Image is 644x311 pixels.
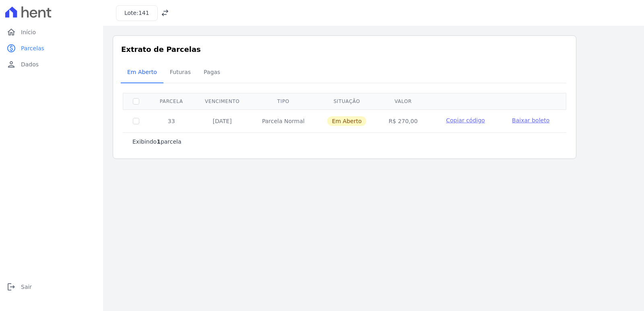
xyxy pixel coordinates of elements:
span: 141 [138,10,149,16]
h3: Extrato de Parcelas [121,44,568,55]
th: Situação [316,93,378,109]
h3: Lote: [124,9,149,17]
b: 1 [157,138,161,145]
span: Copiar código [446,117,485,124]
span: Pagas [199,64,225,80]
span: Sair [21,283,32,291]
span: Parcelas [21,44,44,52]
i: logout [6,282,16,292]
th: Tipo [251,93,316,109]
td: Parcela Normal [251,109,316,132]
a: paidParcelas [3,40,100,56]
i: paid [6,43,16,53]
span: Dados [21,60,39,68]
span: Em Aberto [122,64,162,80]
a: Pagas [197,62,227,83]
a: Baixar boleto [512,116,549,124]
td: [DATE] [194,109,251,132]
i: person [6,60,16,69]
button: Copiar código [438,116,493,124]
a: personDados [3,56,100,72]
span: Futuras [165,64,196,80]
a: logoutSair [3,279,100,295]
span: Início [21,28,36,36]
a: homeInício [3,24,100,40]
th: Valor [378,93,428,109]
td: 33 [149,109,194,132]
a: Em Aberto [121,62,163,83]
p: Exibindo parcela [132,138,182,146]
th: Parcela [149,93,194,109]
td: R$ 270,00 [378,109,428,132]
i: home [6,27,16,37]
span: Baixar boleto [512,117,549,124]
th: Vencimento [194,93,251,109]
a: Futuras [163,62,197,83]
span: Em Aberto [327,116,367,126]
